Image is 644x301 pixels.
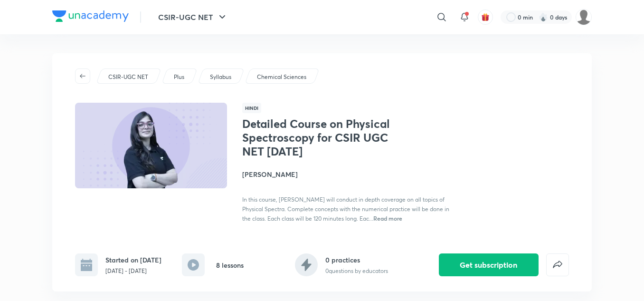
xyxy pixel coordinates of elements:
[257,73,306,81] p: Chemical Sciences
[242,196,449,222] span: In this course, [PERSON_NAME] will conduct in depth coverage on all topics of Physical Spectra. C...
[172,73,186,81] a: Plus
[107,73,150,81] a: CSIR-UGC NET
[242,103,261,113] span: Hindi
[74,102,228,189] img: Thumbnail
[373,214,402,222] span: Read more
[152,8,234,27] button: CSIR-UGC NET
[546,253,569,276] button: false
[216,260,244,270] h6: 8 lessons
[105,267,161,275] p: [DATE] - [DATE]
[539,12,548,22] img: streak
[210,73,231,81] p: Syllabus
[325,267,388,275] p: 0 questions by educators
[439,253,539,276] button: Get subscription
[52,10,129,22] img: Company Logo
[108,73,148,81] p: CSIR-UGC NET
[52,10,129,24] a: Company Logo
[242,117,398,158] h1: Detailed Course on Physical Spectroscopy for CSIR UGC NET [DATE]
[208,73,233,81] a: Syllabus
[481,13,490,21] img: avatar
[174,73,184,81] p: Plus
[478,10,493,25] button: avatar
[256,73,308,81] a: Chemical Sciences
[105,255,161,265] h6: Started on [DATE]
[576,9,592,25] img: roshni
[325,255,388,265] h6: 0 practices
[242,169,455,179] h4: [PERSON_NAME]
